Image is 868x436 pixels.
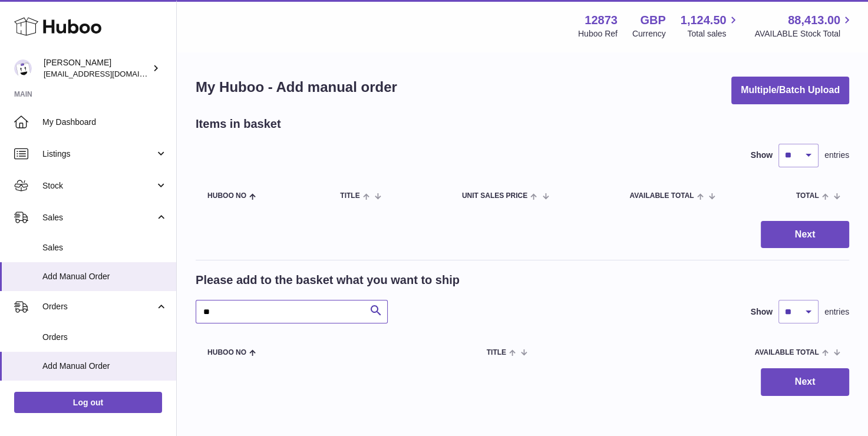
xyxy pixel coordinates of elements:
button: Next [761,221,849,249]
span: Total [796,192,819,200]
span: Listings [42,148,155,160]
span: entries [824,150,849,161]
span: Add Manual Order [42,271,167,282]
span: AVAILABLE Total [629,192,694,200]
a: 88,413.00 AVAILABLE Stock Total [754,12,854,39]
span: Title [340,192,359,200]
strong: 12873 [585,12,618,28]
span: My Dashboard [42,117,167,128]
div: [PERSON_NAME] [44,57,150,80]
span: AVAILABLE Total [755,349,819,356]
span: Add Manual Order [42,361,167,372]
label: Show [751,150,773,161]
span: Sales [42,242,167,253]
h2: Items in basket [196,116,281,132]
span: Stock [42,180,155,191]
a: Log out [14,392,162,413]
span: AVAILABLE Stock Total [754,28,854,39]
strong: GBP [640,12,665,28]
span: Orders [42,332,167,343]
a: 1,124.50 Total sales [681,12,740,39]
span: Total sales [687,28,740,39]
div: Currency [632,28,666,39]
span: Unit Sales Price [462,192,527,200]
h2: Please add to the basket what you want to ship [196,272,460,288]
span: Huboo no [207,349,246,356]
span: Sales [42,212,155,223]
label: Show [751,306,773,318]
span: Huboo no [207,192,246,200]
img: tikhon.oleinikov@sleepandglow.com [14,60,32,77]
span: Orders [42,301,155,312]
h1: My Huboo - Add manual order [196,78,397,97]
span: 88,413.00 [788,12,840,28]
span: [EMAIL_ADDRESS][DOMAIN_NAME] [44,69,173,78]
span: Title [487,349,506,356]
span: entries [824,306,849,318]
div: Huboo Ref [578,28,618,39]
button: Multiple/Batch Upload [731,77,849,104]
span: 1,124.50 [681,12,727,28]
button: Next [761,368,849,396]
